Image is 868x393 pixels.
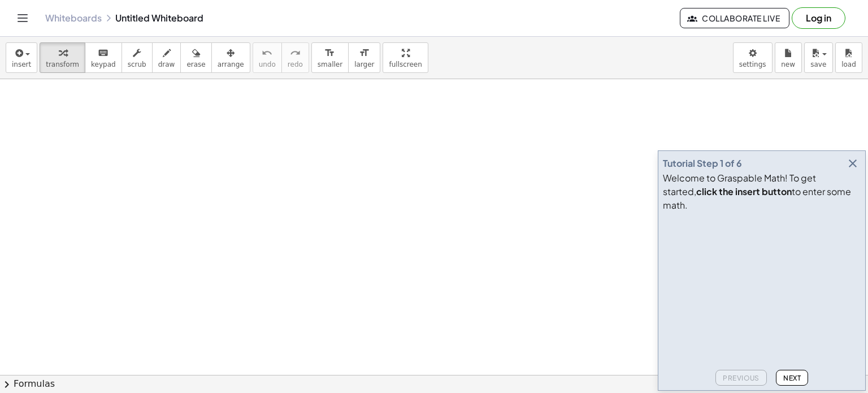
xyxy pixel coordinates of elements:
[281,42,309,73] button: redoredo
[383,42,428,73] button: fullscreen
[359,46,370,60] i: format_size
[835,42,862,73] button: load
[783,374,801,382] span: Next
[262,46,272,60] i: undo
[696,185,792,197] b: click the insert button
[389,61,422,68] span: fullscreen
[186,61,205,68] span: erase
[781,61,795,68] span: new
[689,13,780,23] span: Collaborate Live
[211,42,250,73] button: arrange
[46,61,79,68] span: transform
[804,42,833,73] button: save
[180,42,211,73] button: erase
[288,61,303,68] span: redo
[253,42,282,73] button: undoundo
[6,42,37,73] button: insert
[776,370,808,386] button: Next
[12,61,31,68] span: insert
[91,61,116,68] span: keypad
[311,42,349,73] button: format_sizesmaller
[121,42,153,73] button: scrub
[14,9,32,27] button: Toggle navigation
[128,61,146,68] span: scrub
[152,42,181,73] button: draw
[354,61,374,68] span: larger
[663,157,742,170] div: Tutorial Step 1 of 6
[45,12,102,24] a: Whiteboards
[259,61,276,68] span: undo
[40,42,85,73] button: transform
[318,61,342,68] span: smaller
[841,61,856,68] span: load
[324,46,335,60] i: format_size
[348,42,380,73] button: format_sizelarger
[792,7,845,29] button: Log in
[663,171,861,212] div: Welcome to Graspable Math! To get started, to enter some math.
[810,61,826,68] span: save
[775,42,802,73] button: new
[98,46,108,60] i: keyboard
[739,61,766,68] span: settings
[85,42,122,73] button: keyboardkeypad
[218,61,244,68] span: arrange
[733,42,772,73] button: settings
[290,46,301,60] i: redo
[158,61,175,68] span: draw
[680,8,789,28] button: Collaborate Live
